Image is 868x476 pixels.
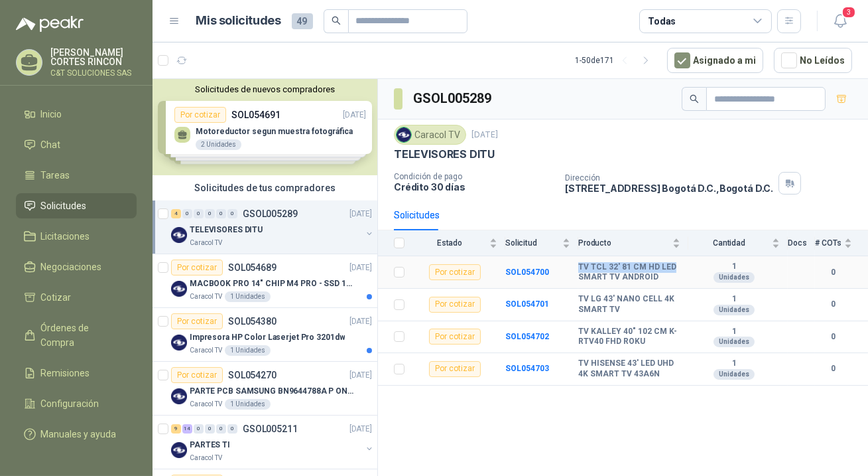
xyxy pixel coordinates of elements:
[153,254,377,308] a: Por cotizarSOL054689[DATE] Company LogoMACBOOK PRO 14" CHIP M4 PRO - SSD 1TB RAM 24GBCaracol TV1 ...
[41,366,90,380] span: Remisiones
[505,299,549,309] b: SOL054701
[228,317,277,326] p: SOL054380
[225,399,271,410] div: 1 Unidades
[41,260,102,274] span: Negociaciones
[190,331,345,344] p: Impresora HP Color Laserjet Pro 3201dw
[227,209,237,218] div: 0
[41,198,87,213] span: Solicitudes
[429,361,481,377] div: Por cotizar
[41,229,90,244] span: Licitaciones
[50,69,137,77] p: C&T SOLUCIONES SAS
[688,238,769,248] span: Cantidad
[16,360,137,386] a: Remisiones
[690,94,699,104] span: search
[292,13,313,29] span: 49
[41,290,72,305] span: Cotizar
[16,254,137,279] a: Negociaciones
[182,209,192,218] div: 0
[171,281,187,297] img: Company Logo
[394,208,440,222] div: Solicitudes
[16,224,137,249] a: Licitaciones
[815,230,868,256] th: # COTs
[471,129,498,141] p: [DATE]
[243,424,298,434] p: GSOL005211
[349,262,372,274] p: [DATE]
[182,424,192,434] div: 14
[505,332,549,341] a: SOL054702
[216,424,226,434] div: 0
[171,227,187,243] img: Company Logo
[228,263,277,272] p: SOL054689
[41,137,61,152] span: Chat
[227,424,237,434] div: 0
[648,14,676,29] div: Todas
[394,125,466,145] div: Caracol TV
[16,16,84,32] img: Logo peakr
[841,6,856,19] span: 3
[349,208,372,220] p: [DATE]
[815,266,852,279] b: 0
[578,327,680,347] b: TV KALLEY 40" 102 CM K-RTV40 FHD ROKU
[16,315,137,355] a: Órdenes de Compra
[429,329,481,345] div: Por cotizar
[194,424,204,434] div: 0
[190,385,355,398] p: PARTE PCB SAMSUNG BN9644788A P ONECONNE
[153,79,377,175] div: Solicitudes de nuevos compradoresPor cotizarSOL054691[DATE] Motoreductor segun muestra fotográfic...
[349,369,372,382] p: [DATE]
[815,238,841,248] span: # COTs
[41,168,70,183] span: Tareas
[190,224,263,236] p: TELEVISORES DITU
[713,337,755,347] div: Unidades
[171,335,187,351] img: Company Logo
[578,262,680,283] b: TV TCL 32' 81 CM HD LED SMART TV ANDROID
[788,230,815,256] th: Docs
[565,183,773,194] p: [STREET_ADDRESS] Bogotá D.C. , Bogotá D.C.
[16,132,137,157] a: Chat
[505,364,549,373] a: SOL054703
[41,321,124,350] span: Órdenes de Compra
[828,9,852,33] button: 3
[815,331,852,343] b: 0
[578,238,670,248] span: Producto
[171,206,375,248] a: 4 0 0 0 0 0 GSOL005289[DATE] Company LogoTELEVISORES DITUCaracol TV
[774,48,852,73] button: No Leídos
[688,358,780,369] b: 1
[190,345,222,356] p: Caracol TV
[565,173,773,183] p: Dirección
[216,209,226,218] div: 0
[41,427,117,441] span: Manuales y ayuda
[171,388,187,404] img: Company Logo
[505,230,578,256] th: Solicitud
[194,209,204,218] div: 0
[190,278,355,290] p: MACBOOK PRO 14" CHIP M4 PRO - SSD 1TB RAM 24GB
[225,345,271,356] div: 1 Unidades
[429,264,481,280] div: Por cotizar
[429,297,481,313] div: Por cotizar
[815,298,852,311] b: 0
[394,181,554,193] p: Crédito 30 días
[505,238,560,248] span: Solicitud
[153,362,377,416] a: Por cotizarSOL054270[DATE] Company LogoPARTE PCB SAMSUNG BN9644788A P ONECONNECaracol TV1 Unidades
[171,424,181,434] div: 9
[578,294,680,315] b: TV LG 43' NANO CELL 4K SMART TV
[190,439,230,451] p: PARTES TI
[50,48,137,66] p: [PERSON_NAME] CORTES RINCON
[397,127,411,142] img: Company Logo
[578,358,680,379] b: TV HISENSE 43' LED UHD 4K SMART TV 43A6N
[243,209,298,218] p: GSOL005289
[349,423,372,436] p: [DATE]
[205,424,215,434] div: 0
[16,391,137,416] a: Configuración
[667,48,763,73] button: Asignado a mi
[505,268,549,277] a: SOL054700
[578,230,688,256] th: Producto
[190,399,222,410] p: Caracol TV
[190,238,222,248] p: Caracol TV
[153,175,377,200] div: Solicitudes de tus compradores
[225,291,271,302] div: 1 Unidades
[713,272,755,283] div: Unidades
[16,193,137,218] a: Solicitudes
